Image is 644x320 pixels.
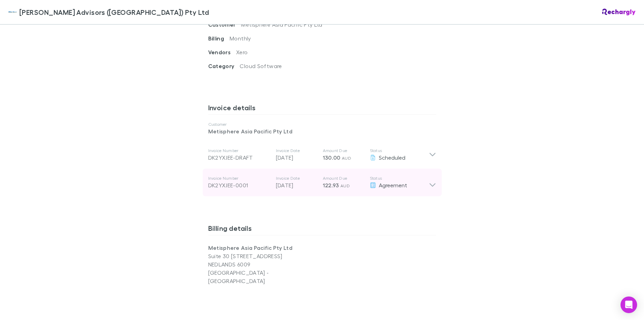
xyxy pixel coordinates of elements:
h3: Billing details [208,224,436,235]
p: NEDLANDS 6009 [208,260,322,269]
p: [DATE] [276,153,317,162]
div: Invoice NumberDK2YXJEE-DRAFTInvoice Date[DATE]Amount Due130.00 AUDStatusScheduled [203,141,442,169]
div: DK2YXJEE-0001 [208,181,270,189]
span: AUD [340,183,350,188]
p: Status [370,148,429,153]
p: Status [370,176,429,181]
div: Invoice NumberDK2YXJEE-0001Invoice Date[DATE]Amount Due122.93 AUDStatusAgreement [203,169,442,196]
p: [GEOGRAPHIC_DATA] - [GEOGRAPHIC_DATA] [208,269,322,285]
span: Agreement [379,182,407,188]
span: 122.93 [323,182,339,189]
p: Invoice Date [276,176,317,181]
span: Vendors [208,49,237,56]
p: Invoice Date [276,148,317,153]
span: Xero [236,49,248,55]
p: Metisphere Asia Pacific Pty Ltd [208,127,436,135]
p: Metisphere Asia Pacific Pty Ltd [208,244,322,252]
p: Invoice Number [208,176,270,181]
img: Rechargly Logo [602,9,636,16]
p: Invoice Number [208,148,270,153]
img: William Buck Advisors (WA) Pty Ltd's Logo [8,8,17,16]
span: Cloud Software [240,63,282,69]
span: Scheduled [379,154,405,161]
p: Amount Due [323,176,364,181]
p: Suite 30 [STREET_ADDRESS] [208,252,322,260]
span: Monthly [230,35,251,41]
span: [PERSON_NAME] Advisors ([GEOGRAPHIC_DATA]) Pty Ltd [19,7,209,17]
h3: Invoice details [208,103,436,114]
p: Customer [208,122,436,127]
p: [DATE] [276,181,317,189]
span: 130.00 [323,154,340,161]
p: Amount Due [323,148,364,153]
div: DK2YXJEE-DRAFT [208,153,270,162]
span: AUD [342,156,351,161]
span: Customer [208,21,241,28]
div: Open Intercom Messenger [621,297,637,313]
span: Billing [208,35,230,42]
span: Category [208,63,240,69]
